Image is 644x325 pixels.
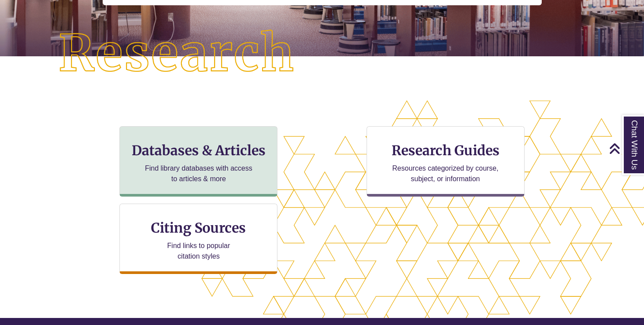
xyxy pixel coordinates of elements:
p: Find links to popular citation styles [156,241,241,262]
a: Back to Top [609,142,642,154]
h3: Databases & Articles [127,142,270,159]
a: Citing Sources Find links to popular citation styles [119,204,277,274]
a: Databases & Articles Find library databases with access to articles & more [119,126,277,197]
a: Research Guides Resources categorized by course, subject, or information [367,126,525,197]
h3: Citing Sources [145,219,252,236]
h3: Research Guides [374,142,517,159]
p: Find library databases with access to articles & more [141,163,256,184]
p: Resources categorized by course, subject, or information [388,163,503,184]
img: Research [32,4,322,104]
